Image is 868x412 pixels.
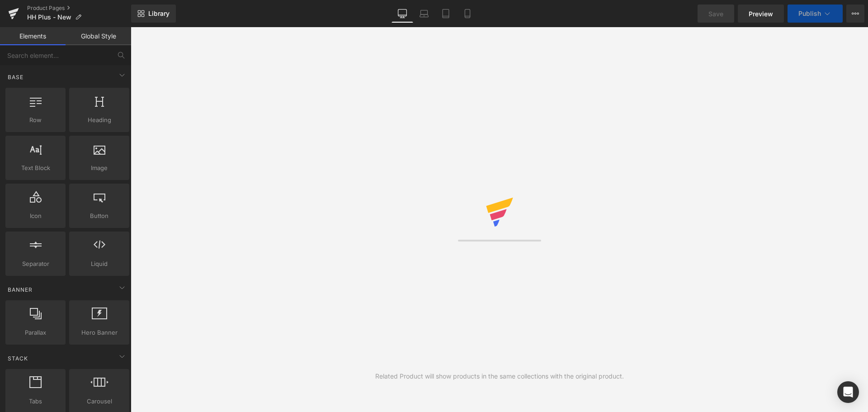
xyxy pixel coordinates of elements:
span: Icon [8,211,63,221]
span: Stack [7,354,29,363]
span: Text Block [8,163,63,173]
span: Separator [8,259,63,269]
a: New Library [131,5,176,23]
span: HH Plus - New [27,14,71,21]
span: Row [8,115,63,125]
span: Banner [7,285,33,294]
span: Parallax [8,328,63,337]
div: Related Product will show products in the same collections with the original product. [375,371,624,381]
a: Global Style [66,27,131,45]
button: Publish [788,5,843,23]
span: Publish [798,10,821,17]
div: Open Intercom Messenger [837,381,859,403]
span: Base [7,73,24,81]
span: Button [72,211,127,221]
a: Product Pages [27,5,131,12]
span: Carousel [72,397,127,406]
span: Image [72,163,127,173]
a: Preview [738,5,784,23]
span: Tabs [8,397,63,406]
a: Desktop [392,5,413,23]
a: Laptop [413,5,435,23]
span: Hero Banner [72,328,127,337]
button: More [846,5,864,23]
a: Tablet [435,5,457,23]
span: Heading [72,115,127,125]
a: Mobile [457,5,478,23]
span: Preview [749,9,773,19]
span: Save [708,9,723,19]
span: Library [148,9,170,18]
span: Liquid [72,259,127,269]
